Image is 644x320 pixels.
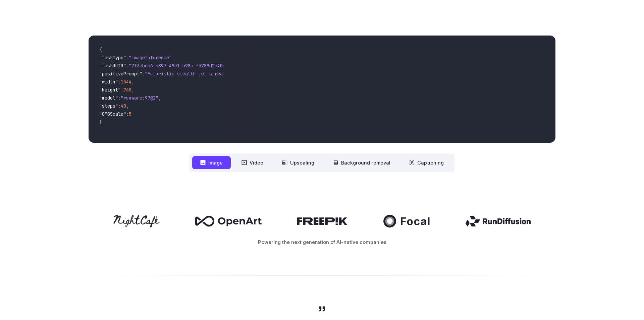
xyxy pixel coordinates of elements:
button: Video [233,156,271,169]
span: : [126,111,129,117]
span: : [142,71,145,77]
span: , [172,55,174,61]
span: "steps" [99,103,118,109]
button: Captioning [401,156,452,169]
span: : [126,55,129,61]
span: : [126,63,129,69]
span: { [99,47,102,53]
span: , [158,95,161,101]
span: , [131,79,134,85]
span: "width" [99,79,118,85]
span: "positivePrompt" [99,71,142,77]
button: Upscaling [274,156,322,169]
span: , [126,103,129,109]
span: : [118,103,121,109]
span: "7f3ebcb6-b897-49e1-b98c-f5789d2d40d7" [129,63,231,69]
span: , [131,87,134,93]
span: "model" [99,95,118,101]
span: "taskType" [99,55,126,61]
span: 768 [123,87,131,93]
span: "imageInference" [129,55,172,61]
span: 5 [129,111,131,117]
span: } [99,119,102,125]
span: : [121,87,123,93]
button: Background removal [325,156,398,169]
button: Image [192,156,231,169]
span: "Futuristic stealth jet streaking through a neon-lit cityscape with glowing purple exhaust" [145,71,389,77]
span: 40 [121,103,126,109]
span: : [118,79,121,85]
span: : [118,95,121,101]
span: "CFGScale" [99,111,126,117]
span: "height" [99,87,121,93]
span: "taskUUID" [99,63,126,69]
p: Powering the next generation of AI-native companies [89,238,555,246]
span: 1344 [121,79,131,85]
span: "runware:97@2" [121,95,158,101]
